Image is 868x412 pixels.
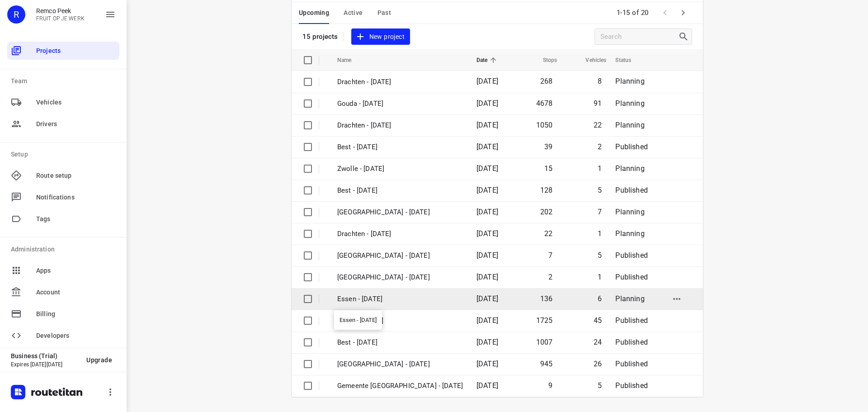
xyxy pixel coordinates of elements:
span: Drivers [36,119,116,129]
p: Gemeente Rotterdam - Wednesday [337,381,463,391]
span: 128 [540,186,553,194]
span: 1 [598,273,602,281]
span: Notifications [36,193,116,202]
span: Billing [36,309,116,319]
span: Apps [36,266,116,275]
button: New project [351,28,410,45]
span: [DATE] [476,77,498,85]
span: 1-15 of 20 [613,3,652,23]
span: [DATE] [476,99,498,108]
span: 2 [598,142,602,151]
span: Upcoming [299,7,329,19]
span: Upgrade [86,356,112,364]
p: Drachten - Thursday [337,229,463,239]
div: Tags [7,210,119,228]
input: Search projects [600,30,678,44]
span: [DATE] [476,381,498,390]
span: Past [377,7,392,19]
span: Active [344,7,363,19]
span: 1725 [536,316,553,325]
div: R [7,5,25,24]
span: [DATE] [476,316,498,325]
span: 15 [544,164,552,173]
p: Gouda - [DATE] [337,316,463,326]
span: 7 [548,251,552,260]
p: Team [11,76,119,86]
span: Published [615,338,648,346]
p: Best - Thursday [337,185,463,196]
p: Zwolle - Friday [337,164,463,174]
span: Planning [615,294,644,303]
span: 24 [594,338,602,346]
span: Next Page [674,4,692,22]
span: [DATE] [476,164,498,173]
p: Best - Friday [337,142,463,152]
span: [DATE] [476,338,498,346]
span: Published [615,381,648,390]
p: Drachten - [DATE] [337,120,463,131]
span: [DATE] [476,294,498,303]
span: Account [36,288,116,297]
span: 5 [598,251,602,260]
p: Expires [DATE][DATE] [11,361,79,368]
span: New project [357,31,405,43]
div: Projects [7,42,119,60]
p: Administration [11,245,119,254]
div: Search [678,31,692,42]
div: Drivers [7,115,119,133]
div: Notifications [7,188,119,206]
button: Upgrade [79,352,119,368]
span: [DATE] [476,360,498,368]
span: 1 [598,164,602,173]
span: Name [337,55,363,66]
span: Planning [615,121,644,129]
p: Gouda - [DATE] [337,99,463,109]
span: 26 [594,360,602,368]
p: Drachten - [DATE] [337,77,463,87]
span: [DATE] [476,186,498,194]
span: 91 [594,99,602,108]
span: [DATE] [476,142,498,151]
span: 4678 [536,99,553,108]
span: Vehicles [574,55,606,66]
span: Published [615,316,648,325]
p: Best - [DATE] [337,337,463,348]
span: Vehicles [36,98,116,107]
p: FRUIT OP JE WERK [36,15,85,22]
div: Developers [7,327,119,345]
span: Tags [36,214,116,224]
p: Antwerpen - Thursday [337,272,463,283]
span: Previous Page [656,4,674,22]
span: Date [476,55,500,66]
p: Gemeente Rotterdam - Thursday [337,251,463,261]
span: Route setup [36,171,116,180]
span: 7 [598,208,602,216]
span: 202 [540,208,553,216]
span: Planning [615,208,644,216]
span: Published [615,360,648,368]
span: 1007 [536,338,553,346]
span: Developers [36,331,116,341]
span: Published [615,251,648,260]
span: Status [615,55,643,66]
span: 5 [598,186,602,194]
span: 2 [548,273,552,281]
span: 22 [594,121,602,129]
span: Published [615,273,648,281]
p: Business (Trial) [11,352,79,360]
span: Planning [615,77,644,85]
p: Zwolle - Thursday [337,207,463,218]
span: [DATE] [476,251,498,260]
span: 136 [540,294,553,303]
span: 22 [544,229,552,238]
span: 1 [598,229,602,238]
span: 5 [598,381,602,390]
span: [DATE] [476,208,498,216]
span: 9 [548,381,552,390]
p: 15 projects [302,33,338,41]
div: Vehicles [7,93,119,111]
div: Route setup [7,166,119,185]
span: Published [615,142,648,151]
span: [DATE] [476,273,498,281]
p: Setup [11,150,119,159]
